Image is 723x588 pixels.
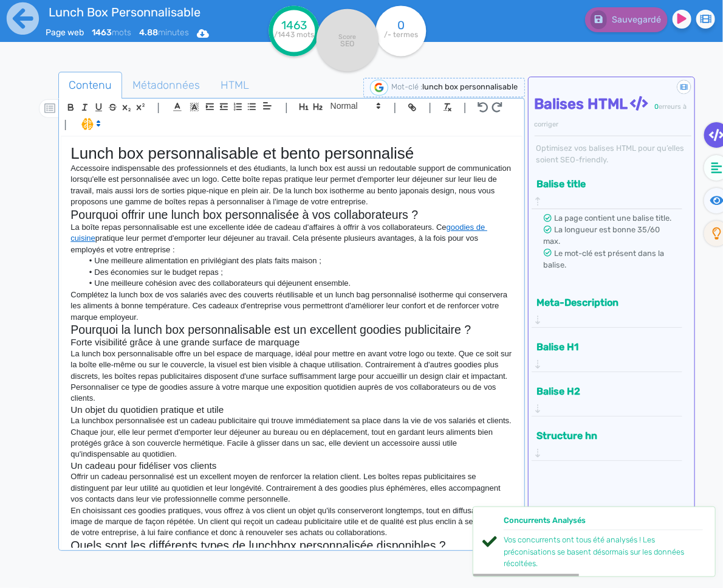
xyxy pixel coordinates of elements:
span: | [285,99,288,116]
tspan: /1443 mots [274,30,314,39]
p: La lunch box personnalisable offre un bel espace de marquage, idéal pour mettre en avant votre lo... [70,348,512,404]
span: | [394,99,397,116]
span: HTML [211,69,259,102]
span: Aligment [259,99,276,113]
a: HTML [210,72,259,99]
img: google-serp-logo.png [370,80,388,95]
span: 0 [655,103,659,111]
span: | [64,116,67,133]
div: Mots-clés [151,72,186,80]
span: Le mot-clé est présent dans la balise. [544,249,665,269]
span: La page contient une balise title. [555,213,672,223]
button: Balise H2 [533,381,674,401]
span: Page web [46,27,84,38]
a: Métadonnées [122,72,210,99]
p: Accessoire indispensable des professionnels et des étudiants, la lunch box est aussi un redoutabl... [70,163,512,208]
tspan: SEO [341,39,355,48]
tspan: Score [339,33,357,41]
li: Une meilleure alimentation en privilégiant des plats faits maison ; [83,255,513,266]
button: Meta-Description [533,292,674,313]
p: Complétez la lunch box de vos salariés avec des couverts réutilisable et un lunch bag personnalis... [70,289,512,323]
h1: Lunch box personnalisable et bento personnalisé [70,144,512,163]
div: Balise title [533,174,681,209]
img: logo_orange.svg [19,19,29,29]
span: minutes [139,27,189,38]
h3: Forte visibilité grâce à une grande surface de marquage [70,337,512,348]
img: website_grey.svg [19,32,29,41]
tspan: 0 [397,18,405,32]
span: La longueur est bonne 35/60 max. [544,225,660,246]
p: La boîte repas personnalisable est une excellente idée de cadeau d'affaires à offrir à vos collab... [70,222,512,255]
a: Contenu [58,72,122,99]
div: Structure hn [533,426,681,460]
span: | [464,99,467,116]
h2: Pourquoi offrir une lunch box personnalisée à vos collaborateurs ? [70,208,512,222]
b: 1463 [92,27,112,38]
button: Sauvegardé [585,7,668,32]
div: Optimisez vos balises HTML pour qu’elles soient SEO-friendly. [535,142,692,165]
div: Balise H2 [533,381,681,416]
span: I.Assistant [76,117,105,131]
img: tab_keywords_by_traffic_grey.svg [138,71,148,80]
h2: Quels sont les différents types de lunchbox personnalisée disponibles ? [70,539,512,553]
span: | [428,99,431,116]
b: 4.88 [139,27,158,38]
button: Balise title [533,174,674,194]
div: Vos concurrents ont tous été analysés ! Les préconisations se basent désormais sur les données ré... [504,534,703,569]
input: title [46,2,262,22]
div: Domaine: [DOMAIN_NAME] [32,32,137,41]
span: erreurs à corriger [535,103,687,128]
span: Contenu [59,69,122,102]
div: Balise H1 [533,337,681,372]
h3: Un objet du quotidien pratique et utile [70,404,512,415]
p: Offrir un cadeau personnalisé est un excellent moyen de renforcer la relation client. Les boîtes ... [70,471,512,505]
span: mots [92,27,131,38]
div: v 4.0.25 [34,19,60,29]
div: Domaine [63,72,94,80]
div: Meta-Description [533,292,681,327]
span: | [157,99,160,116]
button: Balise H1 [533,337,674,357]
span: lunch box personnalisable [423,82,518,91]
button: Structure hn [533,426,674,446]
div: Concurrents Analysés [504,514,703,530]
li: Des économies sur le budget repas ; [83,267,513,278]
p: La lunchbox personnalisée est un cadeau publicitaire qui trouve immédiatement sa place dans la vi... [70,415,512,460]
span: Métadonnées [123,69,210,102]
h3: Un cadeau pour fidéliser vos clients [70,460,512,471]
span: Sauvegardé [612,15,661,25]
tspan: /- termes [384,30,418,39]
tspan: 1463 [281,18,307,32]
h4: Balises HTML [535,95,692,131]
img: tab_domain_overview_orange.svg [49,71,59,80]
h2: Pourquoi la lunch box personnalisable est un excellent goodies publicitaire ? [70,323,512,337]
p: En choisissant ces goodies pratiques, vous offrez à vos client un objet qu'ils conserveront longt... [70,505,512,539]
span: Mot-clé : [392,82,423,91]
li: Une meilleure cohésion avec des collaborateurs qui déjeunent ensemble. [83,278,513,289]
